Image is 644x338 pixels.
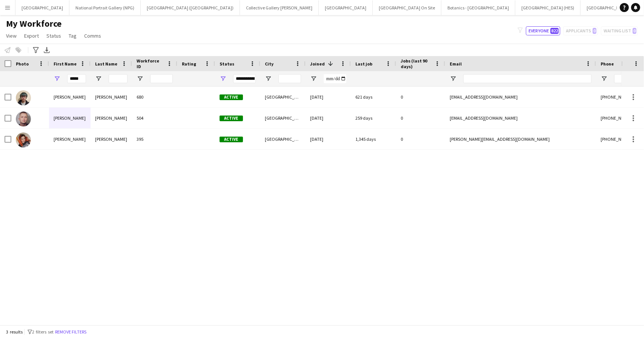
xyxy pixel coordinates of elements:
[54,61,77,67] span: First Name
[550,28,559,34] span: 822
[260,108,306,128] div: [GEOGRAPHIC_DATA]
[355,61,372,67] span: Last job
[526,26,560,35] button: Everyone822
[69,32,77,39] span: Tag
[67,74,86,83] input: First Name Filter Input
[351,108,396,128] div: 259 days
[54,75,60,82] button: Open Filter Menu
[463,74,592,83] input: Email Filter Input
[49,108,91,128] div: [PERSON_NAME]
[445,87,596,107] div: [EMAIL_ADDRESS][DOMAIN_NAME]
[306,108,351,128] div: [DATE]
[54,328,88,336] button: Remove filters
[42,46,51,55] app-action-btn: Export XLSX
[49,129,91,149] div: [PERSON_NAME]
[16,61,29,67] span: Photo
[373,0,441,15] button: [GEOGRAPHIC_DATA] On Site
[278,74,301,83] input: City Filter Input
[396,108,445,128] div: 0
[220,61,234,67] span: Status
[351,87,396,107] div: 621 days
[91,129,132,149] div: [PERSON_NAME]
[84,32,101,39] span: Comms
[15,0,69,15] button: [GEOGRAPHIC_DATA]
[220,94,243,100] span: Active
[445,129,596,149] div: [PERSON_NAME][EMAIL_ADDRESS][DOMAIN_NAME]
[220,75,226,82] button: Open Filter Menu
[91,87,132,107] div: [PERSON_NAME]
[109,74,128,83] input: Last Name Filter Input
[16,132,31,148] img: Joshua Dooley
[132,129,177,149] div: 395
[132,87,177,107] div: 680
[81,31,104,41] a: Comms
[91,108,132,128] div: [PERSON_NAME]
[95,61,117,67] span: Last Name
[265,75,272,82] button: Open Filter Menu
[310,61,325,67] span: Joined
[601,75,607,82] button: Open Filter Menu
[319,0,373,15] button: [GEOGRAPHIC_DATA]
[24,32,39,39] span: Export
[351,129,396,149] div: 1,345 days
[450,75,456,82] button: Open Filter Menu
[132,108,177,128] div: 504
[601,61,614,67] span: Phone
[396,129,445,149] div: 0
[240,0,319,15] button: Collective Gallery [PERSON_NAME]
[66,31,80,41] a: Tag
[401,58,432,69] span: Jobs (last 90 days)
[6,32,17,39] span: View
[95,75,102,82] button: Open Filter Menu
[137,58,164,69] span: Workforce ID
[141,0,240,15] button: [GEOGRAPHIC_DATA] ([GEOGRAPHIC_DATA])
[16,90,31,105] img: Joshua Andrews
[441,0,515,15] button: Botanics - [GEOGRAPHIC_DATA]
[150,74,173,83] input: Workforce ID Filter Input
[46,32,61,39] span: Status
[445,108,596,128] div: [EMAIL_ADDRESS][DOMAIN_NAME]
[324,74,346,83] input: Joined Filter Input
[515,0,581,15] button: [GEOGRAPHIC_DATA] (HES)
[69,0,141,15] button: National Portrait Gallery (NPG)
[306,129,351,149] div: [DATE]
[3,31,20,41] a: View
[220,137,243,142] span: Active
[182,61,196,67] span: Rating
[310,75,317,82] button: Open Filter Menu
[43,31,64,41] a: Status
[260,87,306,107] div: [GEOGRAPHIC_DATA]
[396,87,445,107] div: 0
[220,116,243,121] span: Active
[306,87,351,107] div: [DATE]
[6,18,61,29] span: My Workforce
[16,111,31,126] img: Joshua Bennett
[49,87,91,107] div: [PERSON_NAME]
[265,61,274,67] span: City
[260,129,306,149] div: [GEOGRAPHIC_DATA]
[31,46,40,55] app-action-btn: Advanced filters
[32,329,54,335] span: 2 filters set
[137,75,143,82] button: Open Filter Menu
[450,61,462,67] span: Email
[21,31,42,41] a: Export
